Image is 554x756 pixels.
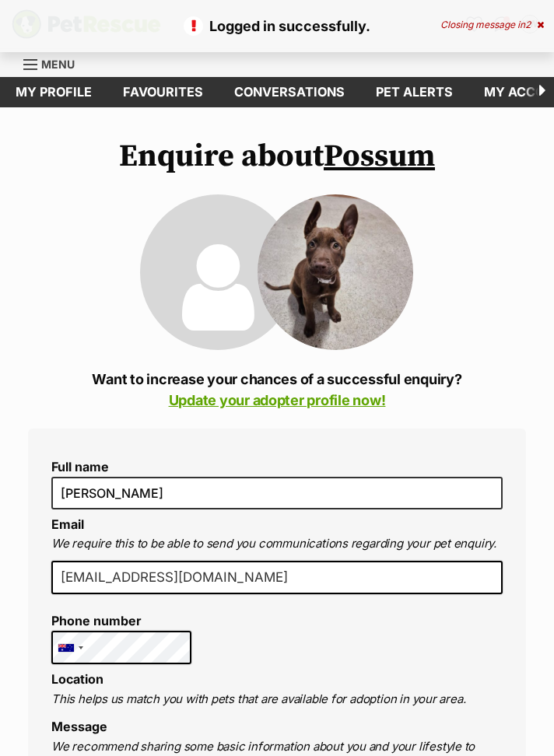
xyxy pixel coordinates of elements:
[41,58,75,71] span: Menu
[51,719,107,734] label: Message
[258,194,413,350] img: Possum
[28,138,526,174] h1: Enquire about
[51,535,503,553] p: We require this to be able to send you communications regarding your pet enquiry.
[51,477,503,509] input: E.g. Jimmy Chew
[219,77,360,107] a: conversations
[52,632,88,664] div: Australia: +61
[51,460,503,474] label: Full name
[169,392,386,408] a: Update your adopter profile now!
[23,49,86,77] a: Menu
[51,691,503,709] p: This helps us match you with pets that are available for adoption in your area.
[51,516,84,532] label: Email
[51,614,191,628] label: Phone number
[324,137,435,176] a: Possum
[51,671,103,687] label: Location
[28,369,526,411] p: Want to increase your chances of a successful enquiry?
[107,77,219,107] a: Favourites
[360,77,468,107] a: Pet alerts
